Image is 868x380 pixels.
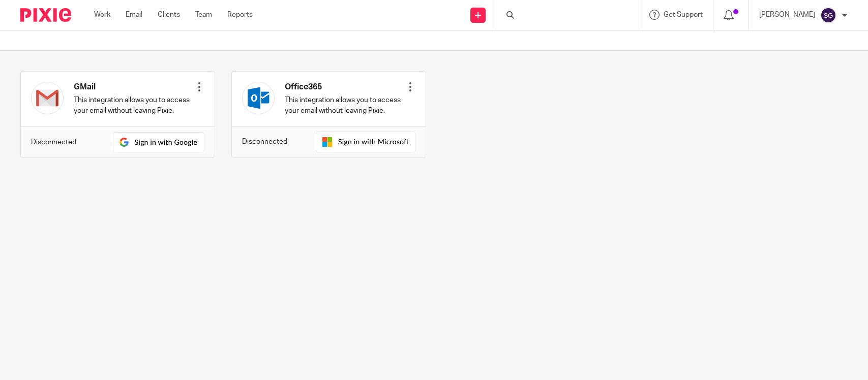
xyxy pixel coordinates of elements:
[285,82,405,92] h4: Office365
[316,132,415,152] img: sign-in-with-outlook.svg
[113,132,204,152] img: sign-in-with-gmail.svg
[20,8,71,22] img: Pixie
[820,7,836,23] img: svg%3E
[31,137,76,147] p: Disconnected
[285,95,405,116] p: This integration allows you to access your email without leaving Pixie.
[126,10,142,20] a: Email
[31,82,64,114] img: gmail.svg
[74,95,194,116] p: This integration allows you to access your email without leaving Pixie.
[759,10,815,20] p: [PERSON_NAME]
[94,10,110,20] a: Work
[242,82,275,114] img: outlook.svg
[74,82,194,92] h4: GMail
[227,10,253,20] a: Reports
[242,137,287,147] p: Disconnected
[158,10,180,20] a: Clients
[195,10,212,20] a: Team
[664,11,703,18] span: Get Support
